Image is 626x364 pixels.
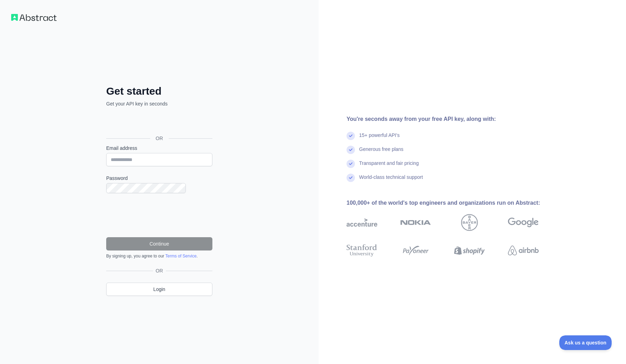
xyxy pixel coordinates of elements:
[347,132,355,140] img: check mark
[359,132,400,146] div: 15+ powerful API's
[347,199,561,207] div: 100,000+ of the world's top engineers and organizations run on Abstract:
[103,115,214,130] iframe: Sign in with Google Button
[461,214,478,231] img: bayer
[150,135,169,142] span: OR
[106,175,212,182] label: Password
[106,202,212,229] iframe: reCAPTCHA
[347,214,377,231] img: accenture
[400,214,431,231] img: nokia
[106,85,212,97] h2: Get started
[359,146,403,160] div: Generous free plans
[400,243,431,258] img: payoneer
[106,283,212,296] a: Login
[508,214,539,231] img: google
[359,160,419,174] div: Transparent and fair pricing
[347,243,377,258] img: stanford university
[359,174,423,188] div: World-class technical support
[11,14,57,21] img: Workflow
[106,100,212,107] p: Get your API key in seconds
[106,237,212,250] button: Continue
[153,267,166,274] span: OR
[508,243,539,258] img: airbnb
[106,253,212,259] div: By signing up, you agree to our .
[347,174,355,182] img: check mark
[559,335,612,350] iframe: Toggle Customer Support
[347,160,355,168] img: check mark
[106,145,212,152] label: Email address
[165,254,196,259] a: Terms of Service
[454,243,485,258] img: shopify
[347,115,561,123] div: You're seconds away from your free API key, along with:
[347,146,355,154] img: check mark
